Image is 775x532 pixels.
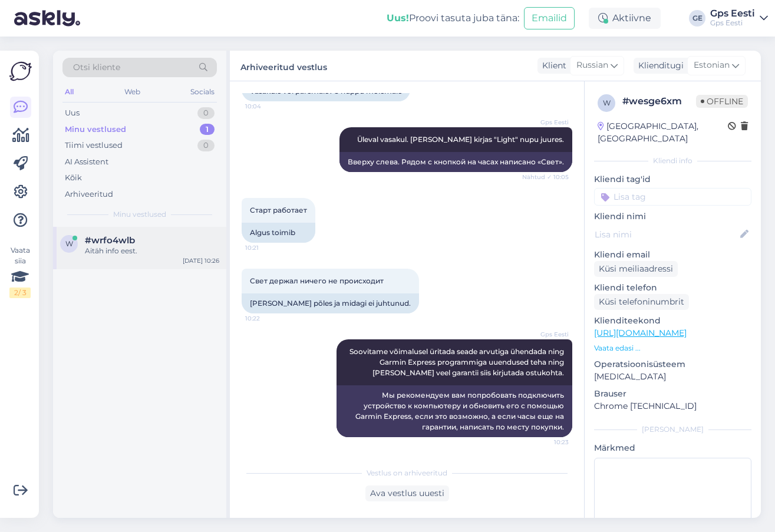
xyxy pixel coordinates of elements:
div: Minu vestlused [65,124,126,136]
div: Мы рекомендуем вам попробовать подключить устройство к компьютеру и обновить его с помощью Garmin... [337,385,572,437]
img: Askly Logo [9,60,32,82]
div: [PERSON_NAME] [594,424,751,435]
span: Offline [696,95,748,108]
div: 1 [200,124,215,136]
div: Algus toimib [242,223,315,243]
p: Kliendi email [594,249,751,261]
span: 10:04 [245,102,289,111]
p: [MEDICAL_DATA] [594,371,751,383]
p: Brauser [594,388,751,400]
div: Küsi meiliaadressi [594,261,678,277]
a: Gps EestiGps Eesti [710,9,768,28]
div: Klient [537,60,566,72]
div: [GEOGRAPHIC_DATA], [GEOGRAPHIC_DATA] [598,120,728,145]
span: Estonian [694,59,730,72]
div: Uus [65,107,80,119]
span: #wrfo4wlb [85,235,135,246]
div: Vaata siia [9,245,31,298]
span: Vestlus on arhiveeritud [367,468,447,478]
div: [DATE] 10:26 [183,256,219,265]
span: Otsi kliente [73,61,120,74]
span: w [603,98,611,107]
div: GE [689,10,705,27]
div: 2 / 3 [9,288,31,298]
div: Aktiivne [589,8,661,29]
p: Kliendi nimi [594,210,751,223]
b: Uus! [387,12,409,24]
div: Socials [188,84,217,100]
div: Küsi telefoninumbrit [594,294,689,310]
div: Kõik [65,172,82,184]
span: w [65,239,73,248]
span: Gps Eesti [525,118,569,127]
div: Ava vestlus uuesti [365,485,449,501]
div: 0 [197,107,215,119]
input: Lisa nimi [595,228,738,241]
span: Russian [576,59,608,72]
div: Вверху слева. Рядом с кнопкой на часах написано «Свет». [339,152,572,172]
div: Gps Eesti [710,18,755,28]
p: Klienditeekond [594,315,751,327]
div: Web [122,84,143,100]
span: Soovitame võimalusel üritada seade arvutiga ühendada ning Garmin Express programmiga uuendused te... [349,347,566,377]
div: # wesge6xm [622,94,696,108]
p: Kliendi tag'id [594,173,751,186]
span: Nähtud ✓ 10:05 [522,173,569,181]
div: AI Assistent [65,156,108,168]
div: [PERSON_NAME] põles ja midagi ei juhtunud. [242,293,419,313]
div: Arhiveeritud [65,189,113,200]
span: Старт работает [250,206,307,214]
div: Gps Eesti [710,9,755,18]
span: 10:21 [245,243,289,252]
div: Tiimi vestlused [65,140,123,151]
div: Proovi tasuta juba täna: [387,11,519,25]
span: Gps Eesti [525,330,569,339]
p: Chrome [TECHNICAL_ID] [594,400,751,412]
button: Emailid [524,7,575,29]
div: 0 [197,140,215,151]
span: Свет держал ничего не происходит [250,276,384,285]
a: [URL][DOMAIN_NAME] [594,328,687,338]
div: Kliendi info [594,156,751,166]
div: All [62,84,76,100]
label: Arhiveeritud vestlus [240,58,327,74]
span: Üleval vasakul. [PERSON_NAME] kirjas "Light" nupu juures. [357,135,564,144]
p: Kliendi telefon [594,282,751,294]
span: Minu vestlused [113,209,166,220]
p: Märkmed [594,442,751,454]
span: 10:23 [525,438,569,447]
p: Vaata edasi ... [594,343,751,353]
div: Aitäh info eest. [85,246,219,256]
p: Operatsioonisüsteem [594,358,751,371]
input: Lisa tag [594,188,751,206]
div: Klienditugi [634,60,684,72]
span: 10:22 [245,314,289,323]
